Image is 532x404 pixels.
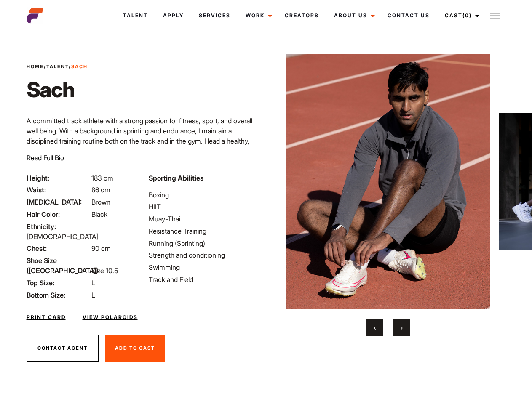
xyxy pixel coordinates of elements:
[71,64,88,69] strong: Sach
[27,255,90,276] span: Shoe Size ([GEOGRAPHIC_DATA]):
[374,323,376,332] span: Previous
[401,323,403,332] span: Next
[27,185,90,195] span: Waist:
[149,190,261,200] li: Boxing
[155,4,191,27] a: Apply
[91,266,118,275] span: Size 10.5
[277,4,326,27] a: Creators
[27,64,44,69] a: Home
[27,197,90,207] span: [MEDICAL_DATA]:
[149,262,261,272] li: Swimming
[27,290,90,300] span: Bottom Size:
[27,209,90,219] span: Hair Color:
[149,250,261,260] li: Strength and conditioning
[149,214,261,224] li: Muay-Thai
[27,63,88,70] span: / /
[437,4,484,27] a: Cast(0)
[380,4,437,27] a: Contact Us
[149,226,261,236] li: Resistance Training
[27,232,99,241] span: [DEMOGRAPHIC_DATA]
[27,221,90,231] span: Ethnicity:
[27,153,64,163] button: Read Full Bio
[27,77,88,102] h1: Sach
[27,335,99,362] button: Contact Agent
[27,116,261,166] p: A committed track athlete with a strong passion for fitness, sport, and overall well being. With ...
[27,278,90,288] span: Top Size:
[27,7,43,24] img: cropped-aefm-brand-fav-22-square.png
[149,274,261,284] li: Track and Field
[91,244,111,252] span: 90 cm
[105,335,165,362] button: Add To Cast
[46,64,69,69] a: Talent
[91,291,95,299] span: L
[83,314,138,321] a: View Polaroids
[91,174,113,182] span: 183 cm
[27,243,90,253] span: Chest:
[326,4,380,27] a: About Us
[91,198,110,206] span: Brown
[115,4,155,27] a: Talent
[91,279,95,287] span: L
[238,4,277,27] a: Work
[115,345,155,351] span: Add To Cast
[149,202,261,212] li: HIIT
[490,11,500,21] img: Burger icon
[149,174,203,182] strong: Sporting Abilities
[27,173,90,183] span: Height:
[91,186,110,194] span: 86 cm
[149,238,261,248] li: Running (Sprinting)
[191,4,238,27] a: Services
[27,314,66,321] a: Print Card
[462,12,472,19] span: (0)
[91,210,107,218] span: Black
[27,154,64,162] span: Read Full Bio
